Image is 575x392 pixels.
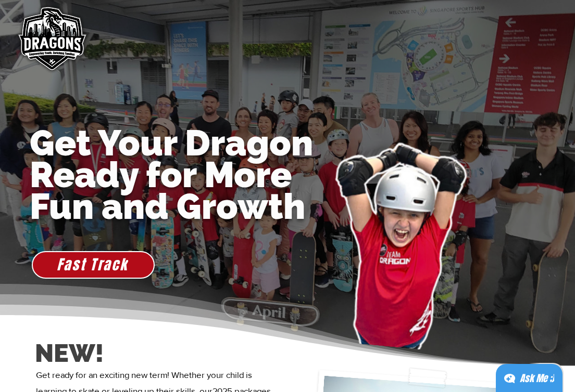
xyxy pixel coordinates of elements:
span: NEW! [35,338,104,368]
span: Get Your Dragon Ready for More Fun and Growth [30,122,313,227]
a: Fast Track [32,251,155,279]
span: Fast Track [57,254,128,275]
div: Ask Me ;) [520,371,554,386]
